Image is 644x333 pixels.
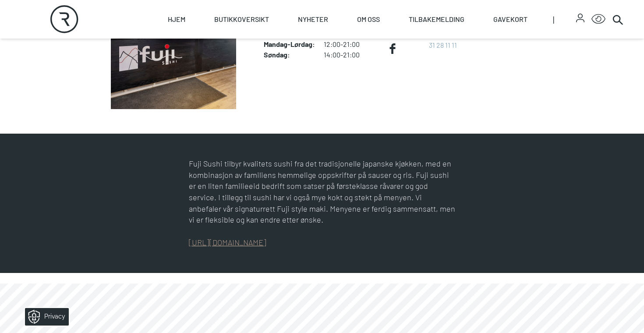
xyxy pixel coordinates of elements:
[613,163,644,169] details: Attribution
[615,164,637,169] div: © Mappedin
[9,305,80,329] iframe: Manage Preferences
[324,50,377,59] dd: 14:00-21:00
[429,41,457,49] a: 31 28 11 11
[189,158,455,225] p: Fuji Sushi tilbyr kvalitets sushi fra det tradisjonelle japanske kjøkken, med en kombinasjon av f...
[324,40,377,49] dd: 12:00-21:00
[189,237,266,247] a: [URL][DOMAIN_NAME]
[384,40,401,57] a: facebook
[264,50,315,59] dt: Søndag :
[264,40,315,49] dt: Mandag - Lørdag :
[591,12,605,26] button: Open Accessibility Menu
